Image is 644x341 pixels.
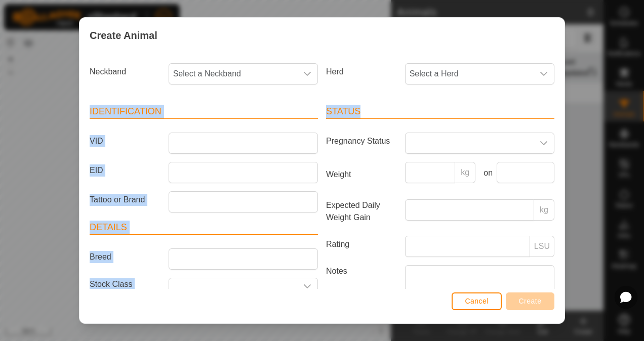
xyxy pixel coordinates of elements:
[86,191,165,208] label: Tattoo or Brand
[322,162,401,187] label: Weight
[169,278,297,294] input: Select or enter a Stock Class
[86,278,165,290] label: Stock Class
[86,63,165,80] label: Neckband
[534,199,554,221] p-inputgroup-addon: kg
[479,167,493,179] label: on
[86,133,165,150] label: VID
[90,221,318,235] header: Details
[326,105,554,119] header: Status
[297,64,317,84] div: dropdown trigger
[322,265,401,322] label: Notes
[452,292,502,310] button: Cancel
[455,162,475,183] p-inputgroup-addon: kg
[465,297,489,305] span: Cancel
[406,64,534,84] span: Select a Herd
[534,64,554,84] div: dropdown trigger
[519,297,542,305] span: Create
[322,236,401,253] label: Rating
[322,63,401,80] label: Herd
[86,162,165,179] label: EID
[90,28,157,43] span: Create Animal
[86,248,165,266] label: Breed
[169,64,297,84] span: Select a Neckband
[322,199,401,224] label: Expected Daily Weight Gain
[322,133,401,150] label: Pregnancy Status
[506,292,554,310] button: Create
[530,236,554,257] p-inputgroup-addon: LSU
[534,133,554,153] div: dropdown trigger
[297,278,317,294] div: dropdown trigger
[90,105,318,119] header: Identification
